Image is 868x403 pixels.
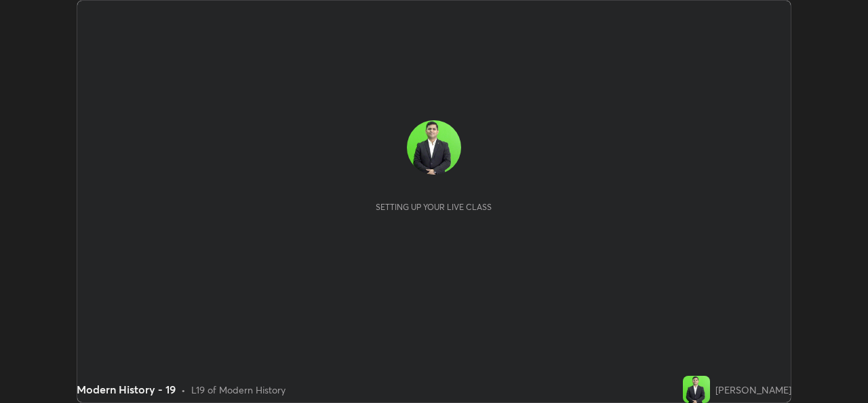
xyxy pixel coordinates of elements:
[407,120,461,175] img: 9b86760d42ff43e7bdd1dc4360e85cfa.jpg
[376,202,492,212] div: Setting up your live class
[191,383,285,397] div: L19 of Modern History
[715,383,791,397] div: [PERSON_NAME]
[683,376,710,403] img: 9b86760d42ff43e7bdd1dc4360e85cfa.jpg
[77,381,176,398] div: Modern History - 19
[181,383,186,397] div: •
